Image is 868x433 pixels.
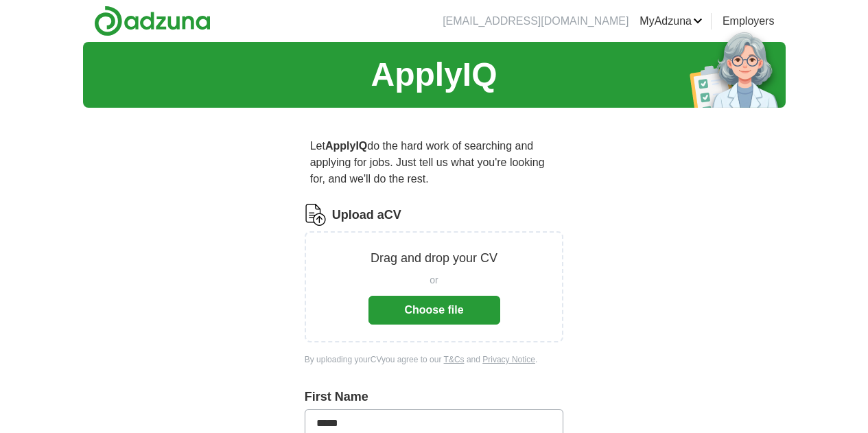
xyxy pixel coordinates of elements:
[94,5,211,36] img: Adzuna logo
[305,388,564,406] label: First Name
[368,296,500,325] button: Choose file
[723,13,775,30] a: Employers
[332,206,401,224] label: Upload a CV
[482,355,535,364] a: Privacy Notice
[430,273,438,288] span: or
[305,132,564,193] p: Let do the hard work of searching and applying for jobs. Just tell us what you're looking for, an...
[371,50,497,100] h1: ApplyIQ
[640,13,703,30] a: MyAdzuna
[325,140,367,152] strong: ApplyIQ
[443,13,629,30] li: [EMAIL_ADDRESS][DOMAIN_NAME]
[444,355,465,364] a: T&Cs
[305,353,564,366] div: By uploading your CV you agree to our and .
[305,204,327,226] img: CV Icon
[371,249,497,268] p: Drag and drop your CV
